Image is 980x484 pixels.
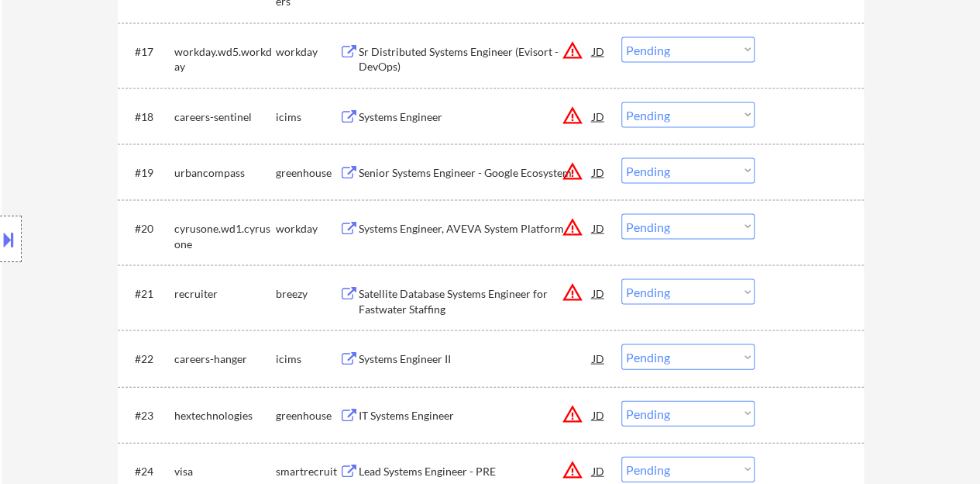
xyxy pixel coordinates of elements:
div: #17 [135,44,162,60]
div: Systems Engineer II [359,351,593,367]
div: Systems Engineer, AVEVA System Platform [359,221,593,237]
div: Lead Systems Engineer - PRE [359,464,593,479]
div: hextechnologies [174,408,276,423]
div: greenhouse [276,408,339,423]
div: workday [276,221,339,237]
div: greenhouse [276,165,339,181]
div: icims [276,351,339,367]
div: JD [591,279,607,307]
div: JD [591,214,607,242]
button: warning_amber [562,216,583,238]
button: warning_amber [562,105,583,126]
div: JD [591,344,607,372]
div: Sr Distributed Systems Engineer (Evisort - DevOps) [359,44,593,74]
button: warning_amber [562,161,583,182]
div: JD [591,401,607,429]
div: #24 [135,464,162,479]
button: warning_amber [562,40,583,61]
div: workday.wd5.workday [174,44,276,74]
div: #23 [135,408,162,423]
div: visa [174,464,276,479]
div: breezy [276,286,339,302]
div: icims [276,109,339,125]
div: JD [591,102,607,130]
div: workday [276,44,339,60]
div: Satellite Database Systems Engineer for Fastwater Staffing [359,286,593,316]
button: warning_amber [562,282,583,303]
div: JD [591,37,607,65]
div: IT Systems Engineer [359,408,593,423]
div: Senior Systems Engineer - Google Ecosystem [359,165,593,181]
button: warning_amber [562,459,583,481]
button: warning_amber [562,403,583,425]
div: Systems Engineer [359,109,593,125]
div: JD [591,158,607,186]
